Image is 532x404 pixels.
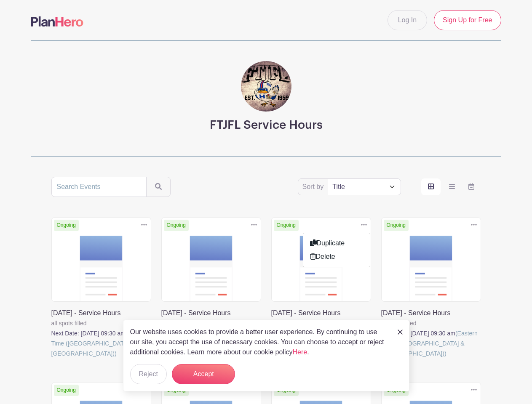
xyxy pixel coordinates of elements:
a: Here [293,348,307,356]
button: Accept [172,364,235,384]
label: Sort by [302,182,326,192]
a: Log In [388,10,427,30]
input: Search Events [51,177,147,197]
img: close_button-5f87c8562297e5c2d7936805f587ecaba9071eb48480494691a3f1689db116b3.svg [398,330,403,335]
p: Our website uses cookies to provide a better user experience. By continuing to use our site, you ... [130,327,389,357]
img: logo-507f7623f17ff9eddc593b1ce0a138ce2505c220e1c5a4e2b4648c50719b7d32.svg [31,16,83,27]
img: FTJFL%203.jpg [241,61,291,112]
h3: FTJFL Service Hours [210,118,323,133]
a: Duplicate [303,237,370,250]
div: order and view [421,178,481,195]
button: Reject [130,364,167,384]
a: Sign Up for Free [434,10,501,30]
a: Delete [303,250,370,263]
